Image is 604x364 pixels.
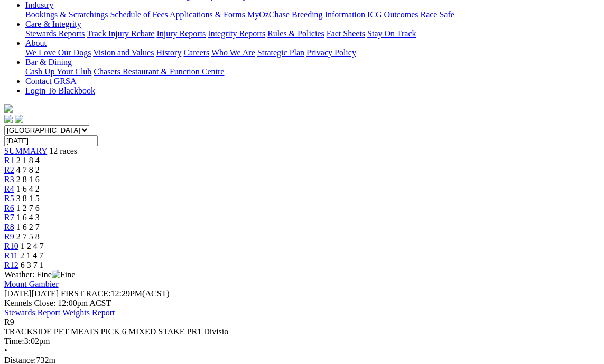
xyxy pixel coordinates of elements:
[327,29,365,38] a: Fact Sheets
[4,165,14,174] a: R2
[16,222,40,231] span: 1 6 2 7
[25,39,47,48] a: About
[211,48,255,57] a: Who We Are
[306,48,356,57] a: Privacy Policy
[93,48,154,57] a: Vision and Values
[292,10,365,19] a: Breeding Information
[52,270,75,279] img: Fine
[15,115,23,123] img: twitter.svg
[4,346,7,355] span: •
[4,175,14,184] a: R3
[4,203,14,212] a: R6
[25,67,600,77] div: Bar & Dining
[4,104,13,113] img: logo-grsa-white.png
[4,337,600,346] div: 3:02pm
[21,241,44,250] span: 1 2 4 7
[4,184,14,193] a: R4
[4,260,18,269] a: R12
[49,146,77,155] span: 12 races
[16,156,40,165] span: 2 1 8 4
[420,10,454,19] a: Race Safe
[4,232,14,241] a: R9
[87,29,154,38] a: Track Injury Rebate
[183,48,209,57] a: Careers
[156,48,181,57] a: History
[4,327,600,337] div: TRACKSIDE PET MEATS PICK 6 MIXED STAKE PR1 Divisio
[16,184,40,193] span: 1 6 4 2
[61,289,110,298] span: FIRST RACE:
[4,251,18,260] a: R11
[4,241,18,250] a: R10
[4,298,600,308] div: Kennels Close: 12:00pm ACST
[61,289,170,298] span: 12:29PM(ACST)
[4,289,59,298] span: [DATE]
[4,270,75,279] span: Weather: Fine
[25,29,600,39] div: Care & Integrity
[16,213,40,222] span: 1 6 4 3
[25,20,81,29] a: Care & Integrity
[4,318,14,326] span: R9
[16,175,40,184] span: 2 8 1 6
[25,48,91,57] a: We Love Our Dogs
[25,10,108,19] a: Bookings & Scratchings
[16,232,40,241] span: 2 7 5 8
[21,260,44,269] span: 6 3 7 1
[4,337,24,346] span: Time:
[367,10,418,19] a: ICG Outcomes
[267,29,324,38] a: Rules & Policies
[110,10,168,19] a: Schedule of Fees
[170,10,245,19] a: Applications & Forms
[25,86,95,95] a: Login To Blackbook
[25,10,600,20] div: Industry
[4,213,14,222] a: R7
[257,48,304,57] a: Strategic Plan
[94,67,224,76] a: Chasers Restaurant & Function Centre
[20,251,43,260] span: 2 1 4 7
[4,289,32,298] span: [DATE]
[156,29,206,38] a: Injury Reports
[16,203,40,212] span: 1 2 7 6
[367,29,416,38] a: Stay On Track
[25,48,600,58] div: About
[4,156,14,165] a: R1
[16,165,40,174] span: 4 7 8 2
[4,222,14,231] a: R8
[62,308,115,317] a: Weights Report
[4,308,60,317] a: Stewards Report
[25,67,91,76] a: Cash Up Your Club
[4,115,13,123] img: facebook.svg
[4,279,59,288] a: Mount Gambier
[4,146,47,155] a: SUMMARY
[25,58,72,67] a: Bar & Dining
[16,194,40,203] span: 3 8 1 5
[4,135,98,146] input: Select date
[25,29,85,38] a: Stewards Reports
[247,10,290,19] a: MyOzChase
[208,29,265,38] a: Integrity Reports
[25,77,76,86] a: Contact GRSA
[4,194,14,203] a: R5
[25,1,53,10] a: Industry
